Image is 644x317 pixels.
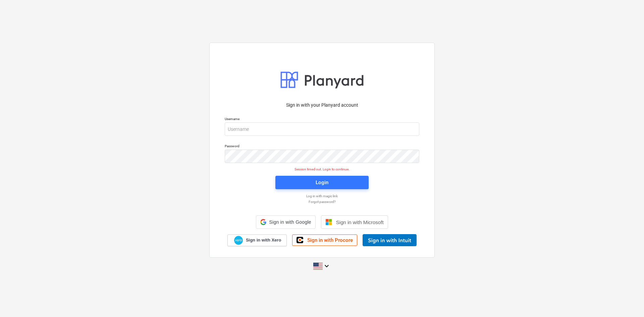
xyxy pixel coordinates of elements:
[336,219,384,225] span: Sign in with Microsoft
[221,194,423,198] a: Log in with magic link
[269,219,311,225] span: Sign in with Google
[225,122,419,136] input: Username
[292,234,357,246] a: Sign in with Procore
[307,237,353,243] span: Sign in with Procore
[221,167,423,171] p: Session timed out. Login to continue.
[325,219,332,225] img: Microsoft logo
[221,200,423,204] a: Forgot password?
[323,262,331,270] i: keyboard_arrow_down
[256,215,315,229] div: Sign in with Google
[225,117,419,122] p: Username
[234,236,243,245] img: Xero logo
[316,178,328,187] div: Login
[246,237,281,243] span: Sign in with Xero
[275,176,369,189] button: Login
[225,102,419,109] p: Sign in with your Planyard account
[225,144,419,150] p: Password
[227,234,287,246] a: Sign in with Xero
